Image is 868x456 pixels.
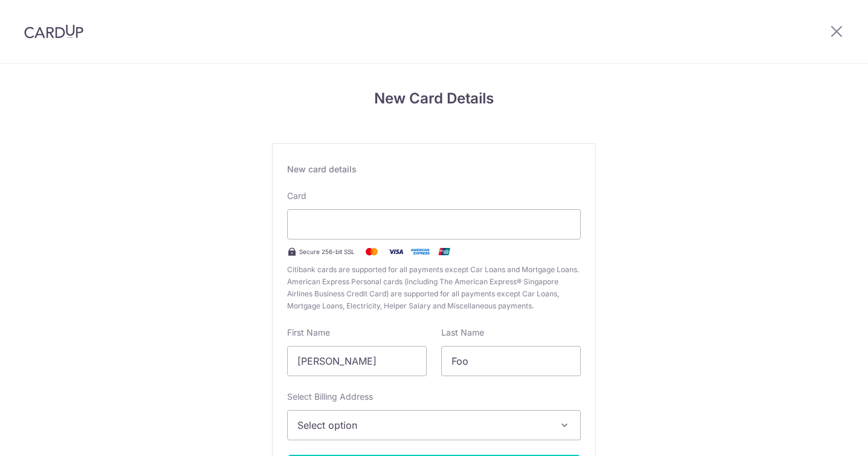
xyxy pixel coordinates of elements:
div: New card details [287,163,581,175]
label: Last Name [441,327,484,339]
h4: New Card Details [272,88,596,109]
img: .alt.unionpay [432,244,456,259]
label: First Name [287,327,330,339]
img: CardUp [24,24,83,39]
span: Select option [297,418,549,432]
img: .alt.amex [408,244,432,259]
label: Select Billing Address [287,391,373,403]
input: Cardholder First Name [287,346,427,376]
img: Visa [384,244,408,259]
img: Mastercard [360,244,384,259]
iframe: Opens a widget where you can find more information [790,420,856,450]
button: Select option [287,410,581,440]
label: Card [287,190,306,202]
span: Secure 256-bit SSL [299,247,355,256]
input: Cardholder Last Name [441,346,581,376]
iframe: Secure card payment input frame [297,217,571,232]
span: Citibank cards are supported for all payments except Car Loans and Mortgage Loans. American Expre... [287,264,581,312]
